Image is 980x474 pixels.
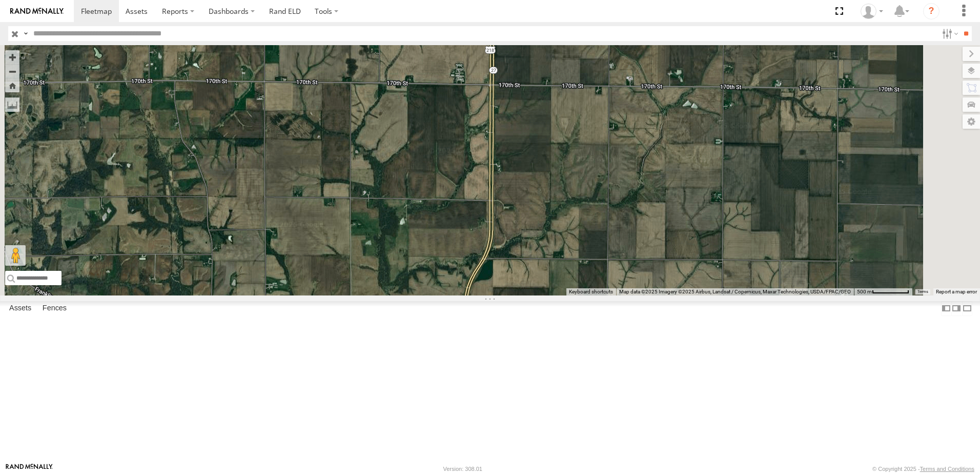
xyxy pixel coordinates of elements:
button: Map Scale: 500 m per 69 pixels [854,288,912,295]
button: Zoom out [5,64,19,78]
label: Map Settings [963,114,980,129]
span: 500 m [857,289,872,294]
button: Zoom in [5,50,19,64]
label: Search Query [22,26,30,41]
a: Visit our Website [6,464,53,474]
label: Search Filter Options [938,26,960,41]
button: Keyboard shortcuts [569,288,613,295]
label: Assets [4,301,36,315]
div: Tim Zylstra [857,4,887,19]
img: rand-logo.svg [10,8,64,15]
div: Version: 308.01 [443,466,482,472]
label: Dock Summary Table to the Left [941,301,951,316]
button: Drag Pegman onto the map to open Street View [5,245,26,266]
label: Fences [37,301,72,315]
div: © Copyright 2025 - [872,466,974,472]
label: Measure [5,97,19,112]
label: Hide Summary Table [962,301,972,316]
label: Dock Summary Table to the Right [951,301,962,316]
button: Zoom Home [5,78,19,92]
a: Report a map error [936,289,977,294]
span: Map data ©2025 Imagery ©2025 Airbus, Landsat / Copernicus, Maxar Technologies, USDA/FPAC/GEO [619,289,851,294]
a: Terms and Conditions [920,466,974,472]
a: Terms (opens in new tab) [917,290,928,294]
i: ? [923,3,940,19]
